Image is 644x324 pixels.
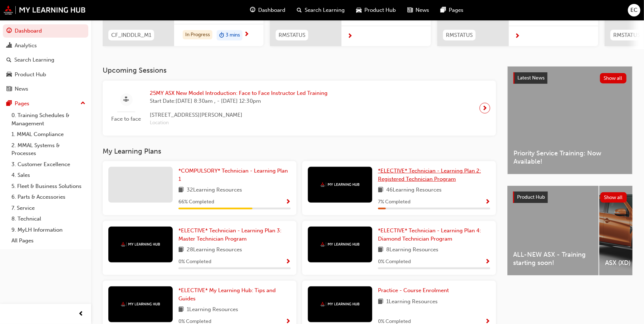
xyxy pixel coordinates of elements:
span: duration-icon [219,31,224,40]
span: next-icon [244,32,249,38]
a: pages-iconPages [435,3,470,18]
span: up-icon [80,99,85,108]
a: 9. MyLH Information [9,224,88,236]
span: Show Progress [485,259,490,265]
span: News [416,6,429,14]
div: Analytics [15,42,37,50]
a: *ELECTIVE* Technician - Learning Plan 4: Diamond Technician Program [378,227,490,243]
img: mmal [320,182,360,187]
span: Dashboard [259,6,286,14]
span: Face to face [108,115,144,123]
span: *ELECTIVE* Technician - Learning Plan 2: Registered Technician Program [378,168,481,182]
span: book-icon [378,298,383,306]
span: Start Date: [DATE] 8:30am , - [DATE] 12:30pm [150,97,328,105]
a: Product Hub [3,68,88,81]
span: car-icon [357,6,362,15]
button: Show Progress [285,198,291,207]
span: EC [631,6,638,14]
span: 3 mins [226,31,240,39]
span: book-icon [178,305,184,314]
a: All Pages [9,235,88,246]
span: *COMPULSORY* Technician - Learning Plan 1 [178,168,288,182]
img: mmal [4,5,86,15]
span: 0 % Completed [178,258,211,266]
button: DashboardAnalyticsSearch LearningProduct HubNews [3,23,88,97]
img: mmal [121,302,160,306]
span: RMSTATUS [279,31,305,39]
a: 4. Sales [9,170,88,181]
span: 32 Learning Resources [187,186,242,195]
a: *ELECTIVE* Technician - Learning Plan 2: Registered Technician Program [378,167,490,183]
span: Product Hub [517,194,545,200]
button: EC [628,4,640,16]
a: Latest NewsShow all [513,72,626,84]
span: *ELECTIVE* My Learning Hub: Tips and Guides [178,287,276,302]
span: RMSTATUS [613,31,640,39]
span: Show Progress [485,199,490,205]
span: search-icon [297,6,302,15]
div: Search Learning [14,56,54,64]
span: car-icon [6,72,12,78]
span: 25MY ASX New Model Introduction: Face to Face Instructor Led Training [150,89,328,97]
a: 2. MMAL Systems & Processes [9,140,88,159]
span: ALL-NEW ASX - Training starting soon! [513,251,593,267]
a: Face to face25MY ASX New Model Introduction: Face to Face Instructor Led TrainingStart Date:[DATE... [108,86,490,130]
span: Search Learning [305,6,345,14]
a: 8. Technical [9,213,88,224]
a: car-iconProduct Hub [351,3,402,18]
span: book-icon [178,186,184,195]
a: ALL-NEW ASX - Training starting soon! [507,186,599,275]
span: next-icon [482,103,488,113]
a: 3. Customer Excellence [9,159,88,170]
button: Show Progress [285,257,291,266]
span: 28 Learning Resources [187,246,242,255]
a: *COMPULSORY* Technician - Learning Plan 1 [178,167,291,183]
a: Dashboard [3,24,88,38]
a: 6. Parts & Accessories [9,192,88,203]
a: 1. MMAL Compliance [9,129,88,140]
a: news-iconNews [402,3,435,18]
img: mmal [121,242,160,247]
a: Latest NewsShow allPriority Service Training: Now Available! [507,66,633,174]
span: 0 % Completed [378,258,411,266]
span: Show Progress [285,259,291,265]
span: guage-icon [250,6,256,15]
span: book-icon [378,246,383,255]
span: 66 % Completed [178,198,214,206]
span: RMSTATUS [446,31,473,39]
span: Practice - Course Enrolment [378,287,449,294]
span: news-icon [6,86,12,92]
div: Pages [15,100,29,108]
span: book-icon [378,186,383,195]
a: 0. Training Schedules & Management [9,110,88,129]
span: 1 Learning Resources [187,305,238,314]
a: Search Learning [3,53,88,67]
span: Latest News [517,75,545,81]
button: Show all [600,192,627,203]
a: guage-iconDashboard [245,3,291,18]
a: Practice - Course Enrolment [378,286,452,295]
span: [STREET_ADDRESS][PERSON_NAME] [150,111,328,119]
span: next-icon [347,33,353,40]
span: news-icon [408,6,413,15]
img: mmal [320,302,360,306]
a: *ELECTIVE* Technician - Learning Plan 3: Master Technician Program [178,227,291,243]
span: Location [150,119,328,127]
span: Show Progress [285,199,291,205]
span: sessionType_FACE_TO_FACE-icon [124,95,129,104]
span: pages-icon [6,101,12,107]
span: 1 Learning Resources [386,298,438,306]
a: News [3,82,88,96]
span: Pages [449,6,464,14]
span: 7 % Completed [378,198,411,206]
span: CF_INDDLR_M1 [111,31,151,39]
a: search-iconSearch Learning [291,3,351,18]
span: 46 Learning Resources [386,186,442,195]
span: pages-icon [441,6,446,15]
button: Show Progress [485,198,490,207]
span: chart-icon [6,43,12,49]
span: *ELECTIVE* Technician - Learning Plan 3: Master Technician Program [178,227,281,242]
span: 8 Learning Resources [386,246,438,255]
a: Analytics [3,39,88,52]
